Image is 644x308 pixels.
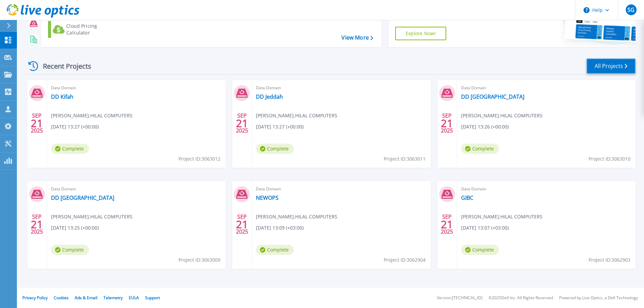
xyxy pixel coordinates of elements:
[51,112,133,119] span: [PERSON_NAME] , HILAL COMPUTERS
[256,84,426,92] span: Data Domain
[51,84,221,92] span: Data Domain
[256,194,279,201] a: NEWOPS
[441,120,453,126] span: 21
[627,7,635,13] span: SG
[51,144,89,154] span: Complete
[256,123,304,131] span: [DATE] 13:27 (+00:00)
[256,213,337,220] span: [PERSON_NAME] , HILAL COMPUTERS
[461,194,473,201] a: GIBC
[461,84,631,92] span: Data Domain
[256,112,337,119] span: [PERSON_NAME] , HILAL COMPUTERS
[51,245,89,255] span: Complete
[256,224,304,232] span: [DATE] 13:09 (+03:00)
[178,256,220,264] span: Project ID: 3063009
[256,245,294,255] span: Complete
[75,295,97,301] a: Ads & Email
[129,295,139,301] a: EULA
[31,221,43,227] span: 21
[30,212,43,237] div: SEP 2025
[384,256,426,264] span: Project ID: 3062904
[48,21,123,38] a: Cloud Pricing Calculator
[384,155,426,163] span: Project ID: 3063011
[437,296,482,300] li: Version: [TECHNICAL_ID]
[51,194,114,201] a: DD [GEOGRAPHIC_DATA]
[440,212,453,237] div: SEP 2025
[31,120,43,126] span: 21
[178,155,220,163] span: Project ID: 3063012
[51,185,221,193] span: Data Domain
[488,296,553,300] li: © 2025 Dell Inc. All Rights Reserved
[587,58,636,74] a: All Projects
[145,295,160,301] a: Support
[461,185,631,193] span: Data Domain
[559,296,638,300] li: Powered by Live Optics, a Dell Technology
[22,295,48,301] a: Privacy Policy
[236,212,248,237] div: SEP 2025
[461,224,509,232] span: [DATE] 13:07 (+03:00)
[51,123,99,131] span: [DATE] 13:27 (+00:00)
[461,93,524,100] a: DD [GEOGRAPHIC_DATA]
[395,27,447,40] a: Explore Now!
[461,123,509,131] span: [DATE] 13:26 (+00:00)
[461,245,499,255] span: Complete
[236,111,248,136] div: SEP 2025
[461,213,543,220] span: [PERSON_NAME] , HILAL COMPUTERS
[66,23,120,36] div: Cloud Pricing Calculator
[256,144,294,154] span: Complete
[461,112,543,119] span: [PERSON_NAME] , HILAL COMPUTERS
[236,120,248,126] span: 21
[54,295,69,301] a: Cookies
[440,111,453,136] div: SEP 2025
[341,34,373,41] a: View More
[441,221,453,227] span: 21
[26,58,100,74] div: Recent Projects
[103,295,123,301] a: Telemetry
[51,213,133,220] span: [PERSON_NAME] , HILAL COMPUTERS
[256,93,283,100] a: DD Jeddah
[51,93,73,100] a: DD Kifah
[589,256,630,264] span: Project ID: 3062903
[51,224,99,232] span: [DATE] 13:25 (+00:00)
[30,111,43,136] div: SEP 2025
[236,221,248,227] span: 21
[256,185,426,193] span: Data Domain
[461,144,499,154] span: Complete
[589,155,630,163] span: Project ID: 3063010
